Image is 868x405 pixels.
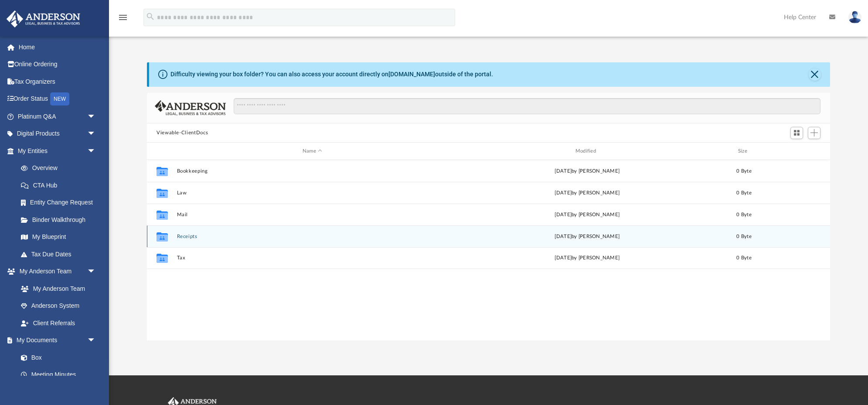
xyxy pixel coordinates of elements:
[790,127,803,139] button: Switch to Grid View
[12,211,109,228] a: Binder Walkthrough
[87,108,105,126] span: arrow_drop_down
[12,280,100,297] a: My Anderson Team
[6,125,109,143] a: Digital Productsarrow_drop_down
[4,10,83,27] img: Anderson Advisors Platinum Portal
[388,71,435,78] a: [DOMAIN_NAME]
[6,90,109,108] a: Order StatusNEW
[736,255,752,260] span: 0 Byte
[6,73,109,90] a: Tax Organizers
[6,142,109,160] a: My Entitiesarrow_drop_down
[12,349,100,366] a: Box
[736,191,752,195] span: 0 Byte
[12,228,105,246] a: My Blueprint
[736,212,752,217] span: 0 Byte
[6,56,109,73] a: Online Ordering
[12,160,109,177] a: Overview
[808,127,821,139] button: Add
[12,366,105,384] a: Meeting Minutes
[177,147,448,155] div: Name
[6,38,109,56] a: Home
[452,211,723,219] div: [DATE] by [PERSON_NAME]
[12,194,109,211] a: Entity Change Request
[6,263,105,280] a: My Anderson Teamarrow_drop_down
[87,263,105,281] span: arrow_drop_down
[809,68,821,81] button: Close
[177,190,448,196] button: Law
[146,12,155,21] i: search
[157,129,208,137] button: Viewable-ClientDocs
[736,234,752,239] span: 0 Byte
[12,314,105,332] a: Client Referrals
[452,147,723,155] div: Modified
[234,98,820,115] input: Search files and folders
[452,233,723,241] div: [DATE] by [PERSON_NAME]
[12,245,109,263] a: Tax Due Dates
[118,17,128,23] a: menu
[50,92,69,106] div: NEW
[87,142,105,160] span: arrow_drop_down
[177,168,448,174] button: Bookkeeping
[177,234,448,239] button: Receipts
[6,108,109,125] a: Platinum Q&Aarrow_drop_down
[765,147,826,155] div: id
[452,254,723,262] div: [DATE] by [PERSON_NAME]
[151,147,173,155] div: id
[12,297,105,315] a: Anderson System
[170,70,493,79] div: Difficulty viewing your box folder? You can also access your account directly on outside of the p...
[177,255,448,261] button: Tax
[848,11,861,24] img: User Pic
[736,169,752,174] span: 0 Byte
[452,167,723,175] div: [DATE] by [PERSON_NAME]
[727,147,762,155] div: Size
[87,332,105,350] span: arrow_drop_down
[147,160,830,340] div: grid
[452,189,723,197] div: [DATE] by [PERSON_NAME]
[12,177,109,194] a: CTA Hub
[177,212,448,218] button: Mail
[118,12,128,23] i: menu
[6,332,105,349] a: My Documentsarrow_drop_down
[87,125,105,143] span: arrow_drop_down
